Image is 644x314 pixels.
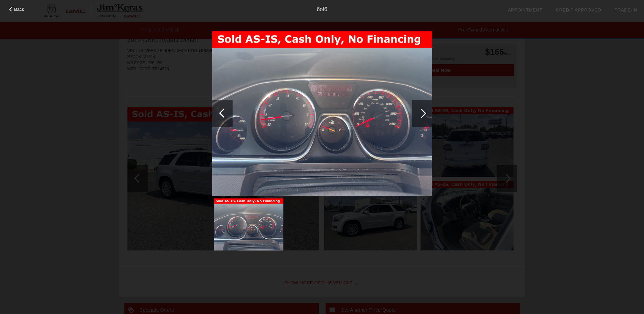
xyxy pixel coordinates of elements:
[324,6,327,12] span: 6
[317,6,320,12] span: 6
[212,31,432,196] img: image.aspx
[556,7,601,13] a: Credit Approved
[615,7,637,13] a: Trade-In
[214,198,283,250] img: image.aspx
[508,7,542,13] a: Appointment
[14,7,24,12] span: Back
